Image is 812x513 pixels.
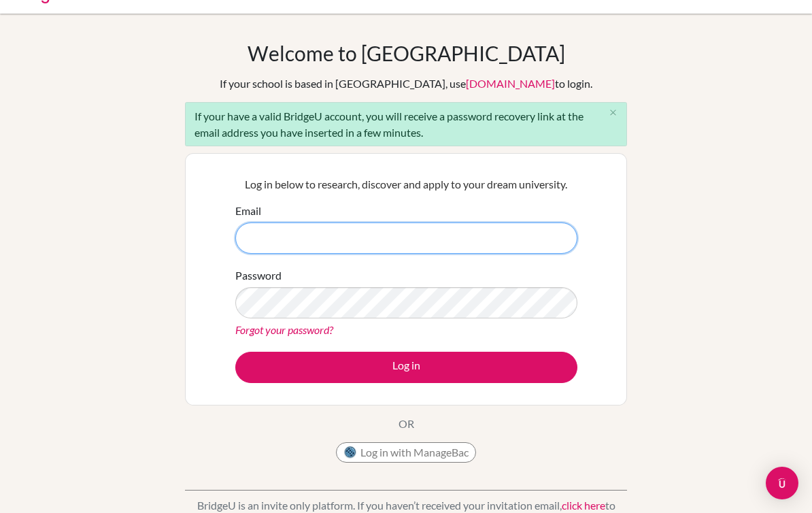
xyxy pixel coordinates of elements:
[399,416,414,432] p: OR
[185,102,627,146] div: If your have a valid BridgeU account, you will receive a password recovery link at the email addr...
[235,203,261,219] label: Email
[235,352,577,383] button: Log in
[608,107,618,118] i: close
[766,467,798,499] div: Open Intercom Messenger
[235,323,333,336] a: Forgot your password?
[562,499,605,512] a: click here
[235,176,577,193] p: Log in below to research, discover and apply to your dream university.
[599,103,626,123] button: Close
[248,41,565,65] h1: Welcome to [GEOGRAPHIC_DATA]
[220,76,592,92] div: If your school is based in [GEOGRAPHIC_DATA], use to login.
[336,442,476,463] button: Log in with ManageBac
[235,267,282,284] label: Password
[466,77,555,90] a: [DOMAIN_NAME]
